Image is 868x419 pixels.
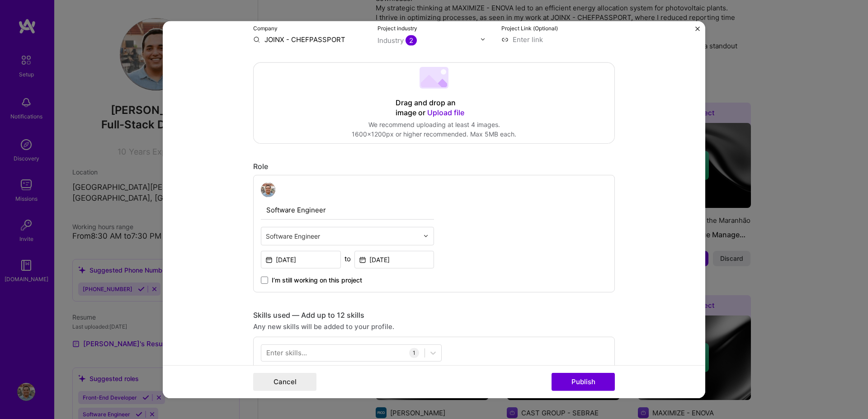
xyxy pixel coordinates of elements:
[501,24,558,31] label: Project Link (Optional)
[409,348,419,358] div: 1
[377,24,417,31] label: Project industry
[261,200,434,219] input: Role Name
[253,161,615,171] div: Role
[406,35,417,45] span: 2
[261,250,341,268] input: Date
[253,24,278,31] label: Company
[423,233,429,239] img: drop icon
[352,120,516,129] div: We recommend uploading at least 4 images.
[354,250,434,268] input: Date
[480,37,486,42] img: drop icon
[253,34,367,44] input: Enter name or website
[253,373,316,391] button: Cancel
[352,129,516,139] div: 1600x1200px or higher recommended. Max 5MB each.
[253,321,615,331] div: Any new skills will be added to your profile.
[272,275,362,284] span: I’m still working on this project
[501,34,615,44] input: Enter link
[695,26,700,36] button: Close
[266,348,307,358] div: Enter skills...
[344,254,351,263] div: to
[377,35,417,45] div: Industry
[552,373,615,391] button: Publish
[396,98,472,118] div: Drag and drop an image or
[253,310,615,320] div: Skills used — Add up to 12 skills
[253,62,615,143] div: Drag and drop an image or Upload fileWe recommend uploading at least 4 images.1600x1200px or high...
[427,108,464,117] span: Upload file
